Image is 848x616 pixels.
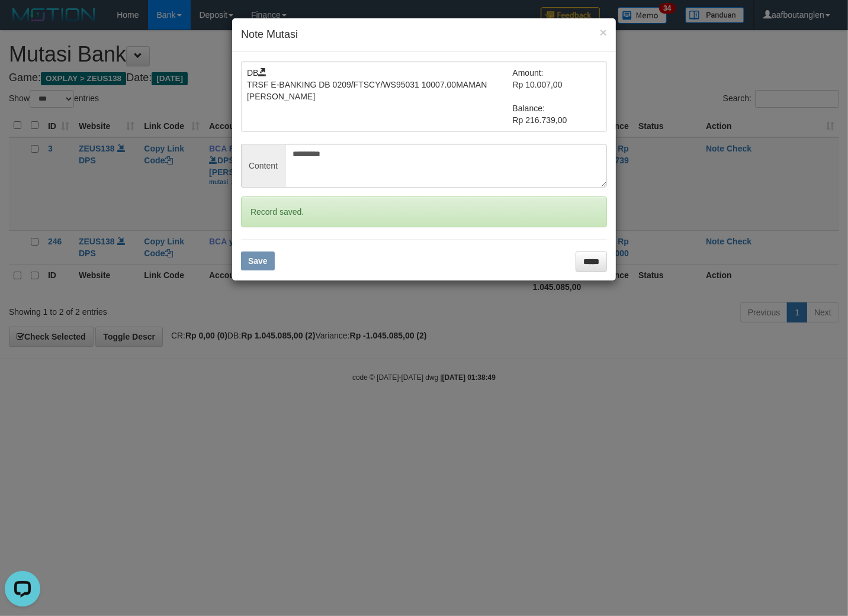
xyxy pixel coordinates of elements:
h4: Note Mutasi [241,27,607,43]
span: Save [248,256,268,266]
button: Open LiveChat chat widget [5,5,40,40]
span: Content [241,144,285,188]
button: Save [241,251,275,270]
button: × [600,26,607,38]
td: Amount: Rp 10.007,00 Balance: Rp 216.739,00 [513,67,602,126]
div: Record saved. [241,196,607,227]
td: DB TRSF E-BANKING DB 0209/FTSCY/WS95031 10007.00MAMAN [PERSON_NAME] [247,67,513,126]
